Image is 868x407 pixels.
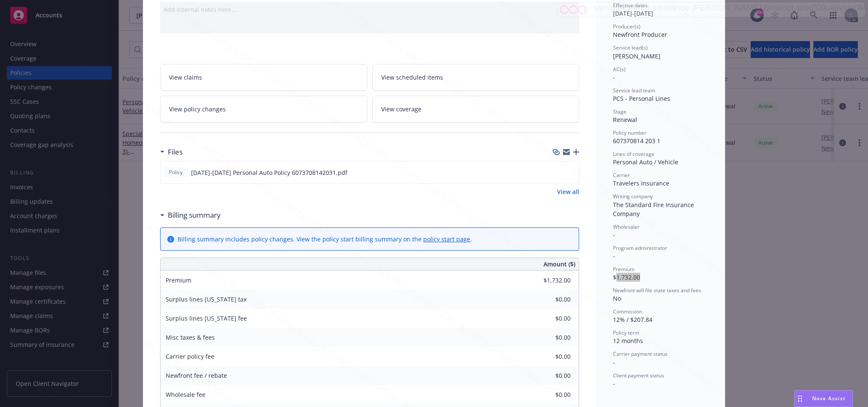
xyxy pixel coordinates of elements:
[160,64,367,91] a: View claims
[160,147,183,158] div: Files
[613,94,670,102] span: PCS - Personal Lines
[521,388,576,401] input: 0.00
[521,293,576,306] input: 0.00
[168,210,221,221] h3: Billing summary
[381,105,422,114] span: View coverage
[521,331,576,344] input: 0.00
[613,73,615,81] span: -
[613,158,678,166] span: Personal Auto / Vehicle
[613,308,642,315] span: Commission
[166,295,247,303] span: Surplus lines [US_STATE] tax
[164,5,576,14] div: Add internal notes here...
[423,235,470,243] a: policy start page
[613,179,669,187] span: Travelers Insurance
[613,287,701,294] span: Newfront will file state taxes and fees
[613,116,637,124] span: Renewal
[613,350,668,357] span: Carrier payment status
[613,87,655,94] span: Service lead team
[613,379,615,388] span: -
[613,266,635,273] span: Premium
[794,390,853,407] button: Nova Assist
[613,223,640,230] span: Wholesaler
[160,96,367,122] a: View policy changes
[554,168,561,177] button: download file
[167,169,184,176] span: Policy
[166,314,247,322] span: Surplus lines [US_STATE] fee
[613,137,660,145] span: 607370814 203 1
[166,276,191,284] span: Premium
[166,333,215,341] span: Misc taxes & fees
[166,390,205,399] span: Wholesale fee
[613,193,653,200] span: Writing company
[613,329,639,336] span: Policy term
[613,108,627,115] span: Stage
[169,73,202,82] span: View claims
[613,150,654,158] span: Lines of coverage
[613,172,630,179] span: Carrier
[613,252,615,260] span: -
[521,274,576,287] input: 0.00
[166,371,227,379] span: Newfront fee / rebate
[169,105,226,114] span: View policy changes
[521,312,576,325] input: 0.00
[613,372,664,379] span: Client payment status
[613,337,643,345] span: 12 months
[568,168,575,177] button: preview file
[177,235,472,244] div: Billing summary includes policy changes. View the policy start billing summary on the .
[613,201,696,218] span: The Standard Fire Insurance Company
[613,231,615,239] span: -
[613,23,641,30] span: Producer(s)
[168,147,183,158] h3: Files
[613,44,648,51] span: Service lead(s)
[557,187,579,196] a: View all
[160,210,221,221] div: Billing summary
[166,352,214,360] span: Carrier policy fee
[521,369,576,382] input: 0.00
[613,316,652,324] span: 12% / $207.84
[613,66,626,73] span: AC(s)
[372,64,580,91] a: View scheduled items
[613,30,667,39] span: Newfront Producer
[613,2,708,18] div: [DATE] - [DATE]
[613,273,640,281] span: $1,732.00
[613,129,646,136] span: Policy number
[613,2,648,9] span: Effective dates
[372,96,580,122] a: View coverage
[613,52,660,60] span: [PERSON_NAME]
[544,260,575,269] span: Amount ($)
[812,395,846,402] span: Nova Assist
[795,390,805,407] div: Drag to move
[613,294,621,302] span: No
[381,73,443,82] span: View scheduled items
[613,244,667,252] span: Program administrator
[613,358,615,366] span: -
[521,350,576,363] input: 0.00
[191,168,347,177] span: [DATE]-[DATE] Personal Auto Policy 6073708142031.pdf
